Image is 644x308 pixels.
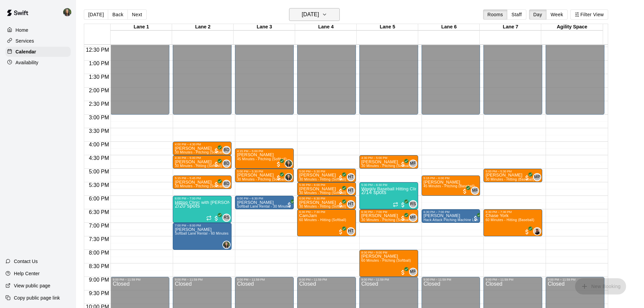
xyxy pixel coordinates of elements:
[87,209,111,215] span: 6:30 PM
[297,196,356,209] div: 6:00 PM – 6:30 PM: Mia Maldonado
[524,229,530,235] span: All customers have paid
[237,149,265,153] div: 4:15 PM – 5:00 PM
[412,214,417,222] span: Matt Field
[127,9,146,20] button: Next
[348,228,354,235] span: HT
[222,180,231,188] div: Bryce Dahnert
[285,174,292,181] img: Megan MacDonald
[223,147,229,153] span: BD
[62,5,76,19] div: Megan MacDonald
[337,229,344,235] span: All customers have paid
[237,278,266,281] div: 9:00 PM – 11:59 PM
[361,210,389,214] div: 6:30 PM – 7:00 PM
[359,250,418,277] div: 8:00 PM – 9:00 PM: Anna Kielhorn
[299,170,327,173] div: 5:00 PM – 5:30 PM
[485,210,513,214] div: 6:30 PM – 7:30 PM
[222,146,231,154] div: Bryce Dahnert
[87,263,111,269] span: 8:30 PM
[5,36,71,46] a: Services
[485,278,515,281] div: 9:00 PM – 11:59 PM
[361,189,386,195] span: 2/14 spots filled
[400,215,406,222] span: All customers have paid
[480,24,541,30] div: Lane 7
[213,161,220,168] span: All customers have paid
[87,101,111,107] span: 2:30 PM
[299,183,327,187] div: 5:30 PM – 6:00 PM
[225,146,231,154] span: Bryce Dahnert
[424,210,451,214] div: 6:30 PM – 7:00 PM
[173,196,232,223] div: 6:00 PM – 7:00 PM: Hitting Clinic with Carly and Maia!! 6-12 y/o
[299,197,327,200] div: 6:00 PM – 6:30 PM
[410,160,416,167] span: MF
[400,202,406,208] span: All customers have paid
[409,160,417,168] div: Matt Field
[361,278,391,281] div: 9:00 PM – 11:59 PM
[16,59,39,66] p: Availability
[410,214,416,221] span: MF
[175,164,222,168] span: 30 Minutes - Hitting (Softball)
[175,184,224,188] span: 30 Minutes - Pitching (Softball)
[507,9,526,20] button: Staff
[424,278,453,281] div: 9:00 PM – 11:59 PM
[223,241,230,248] img: Megan MacDonald
[536,173,541,181] span: Mike Petrella
[237,157,287,161] span: 45 Minutes - Pitching (Softball)
[63,8,71,16] img: Megan MacDonald
[87,182,111,188] span: 5:30 PM
[337,202,344,208] span: All customers have paid
[361,183,389,187] div: 5:30 PM – 6:30 PM
[225,214,231,222] span: Ridge Staff
[5,57,71,68] a: Availability
[533,173,541,181] div: Mike Petrella
[424,184,475,188] span: 45 Minutes - Pitching (Baseball)
[348,187,354,194] span: HT
[357,24,418,30] div: Lane 5
[541,24,603,30] div: Agility Space
[483,209,542,236] div: 6:30 PM – 7:30 PM: Chase York
[533,227,541,235] div: Will Smith
[422,175,480,196] div: 5:15 PM – 6:00 PM: Wesley Gessner
[400,269,406,276] span: All customers have paid
[361,251,389,254] div: 8:00 PM – 9:00 PM
[285,173,293,181] div: Megan MacDonald
[87,128,111,134] span: 3:30 PM
[173,155,232,169] div: 4:30 PM – 5:00 PM: Charlie Sall
[16,27,28,33] p: Home
[173,175,232,189] div: 5:15 PM – 5:45 PM: Stella Judd
[461,188,468,195] span: All customers have paid
[483,9,507,20] button: Rooms
[222,160,231,168] div: Bryce Dahnert
[570,9,608,20] button: Filter View
[295,24,357,30] div: Lane 4
[87,115,111,120] span: 3:00 PM
[213,215,220,222] span: All customers have paid
[206,215,212,222] span: Recurring event
[424,176,451,180] div: 5:15 PM – 6:00 PM
[222,241,231,249] div: Megan MacDonald
[87,196,111,202] span: 6:00 PM
[237,205,291,208] span: Softball Lane Rental - 30 Minutes
[235,196,294,209] div: 6:00 PM – 6:30 PM: Cayden Sparks
[361,218,411,222] span: 30 Minutes - Pitching (Softball)
[347,227,355,235] div: Hannah Thomas
[418,24,480,30] div: Lane 6
[359,155,418,169] div: 4:30 PM – 5:00 PM: Grace Guerrero
[409,214,417,222] div: Matt Field
[337,174,344,181] span: All customers have paid
[173,142,232,155] div: 4:00 PM – 4:30 PM: Norah Epple
[485,218,534,222] span: 60 Minutes - Hitting (Baseball)
[16,38,34,44] p: Services
[287,160,293,168] span: Megan MacDonald
[534,174,541,181] span: MP
[113,278,142,281] div: 9:00 PM – 11:59 PM
[5,25,71,35] a: Home
[87,142,111,147] span: 4:00 PM
[524,174,530,181] span: All customers have paid
[175,203,200,209] span: 2/20 spots filled
[361,259,411,262] span: 60 Minutes - Pitching (Softball)
[225,180,231,188] span: Bryce Dahnert
[409,268,417,276] div: Matt Field
[536,227,541,235] span: Will Smith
